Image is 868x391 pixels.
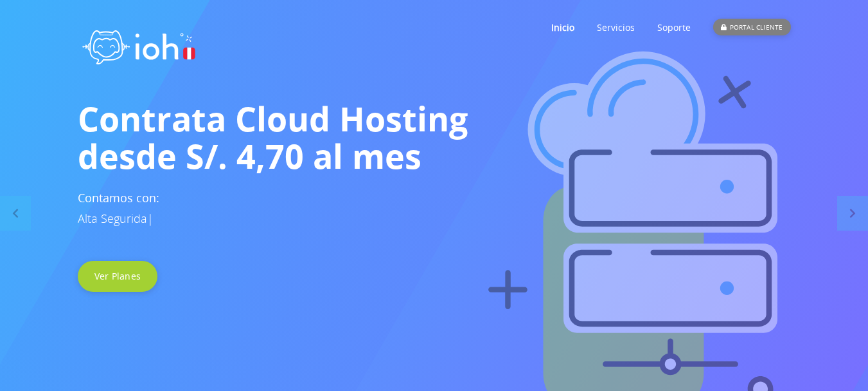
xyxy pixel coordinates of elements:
h1: Contrata Cloud Hosting desde S/. 4,70 al mes [78,100,791,175]
a: Ver Planes [78,261,158,292]
a: Servicios [597,2,635,53]
span: Alta Segurida [78,211,147,226]
a: Soporte [657,2,691,53]
img: logo ioh [78,16,200,73]
a: PORTAL CLIENTE [713,2,790,53]
h3: Contamos con: [78,187,791,229]
span: | [147,211,154,226]
a: Inicio [551,2,574,53]
div: PORTAL CLIENTE [713,19,790,35]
